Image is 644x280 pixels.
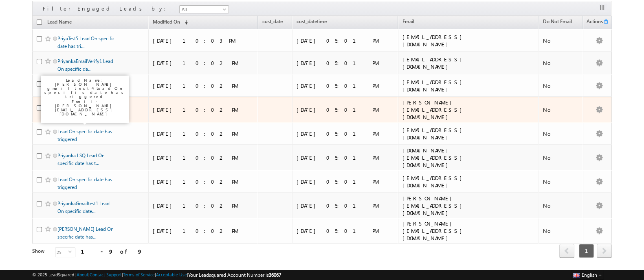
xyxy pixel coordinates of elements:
div: No [543,178,579,185]
span: 25 [55,248,68,257]
div: No [543,130,579,137]
div: No [543,227,579,234]
p: Lead Name: [PERSON_NAME] gmail test4 Lead On specific date has triggered [44,78,125,98]
div: [DATE] 05:01 PM [297,59,394,67]
span: Email [402,18,414,24]
a: cust_datetime [292,17,331,28]
div: [PERSON_NAME][EMAIL_ADDRESS][DOMAIN_NAME] [402,99,514,121]
div: [DATE] 05:01 PM [297,202,394,209]
p: Email: [PERSON_NAME][EMAIL_ADDRESS][DOMAIN_NAME] [44,100,125,116]
a: Acceptable Use [156,272,187,277]
div: Filter Engaged Leads by: [43,5,171,12]
a: Lead Name [43,17,76,29]
a: Contact Support [90,272,122,277]
div: [DATE] 10:02 PM [153,82,254,89]
button: English [571,270,604,280]
div: [DATE] 05:01 PM [297,227,394,234]
div: Show [32,247,48,255]
div: [DATE] 10:02 PM [153,59,254,67]
a: All [179,5,229,13]
span: © 2025 LeadSquared | | | | | [32,271,281,279]
div: 1 - 9 of 9 [81,247,143,256]
div: No [543,59,579,67]
span: Do Not Email [543,18,572,24]
div: No [543,154,579,161]
span: English [582,272,597,278]
span: Modified On [153,19,180,25]
div: No [543,82,579,89]
a: Lead On specific date has triggered [57,176,112,190]
div: No [543,37,579,44]
span: cust_datetime [297,18,327,24]
span: select [68,250,75,254]
a: Priyanka LSQ Lead On specific date has t... [57,152,105,166]
div: [DATE] 05:01 PM [297,106,394,113]
span: 1 [579,244,594,258]
a: Modified On (sorted descending) [149,17,192,28]
span: All [180,6,225,13]
div: [DATE] 10:02 PM [153,130,254,137]
a: [PERSON_NAME] Lead On specific date has... [57,226,114,240]
div: [DATE] 05:01 PM [297,37,394,44]
span: prev [559,244,574,258]
div: [DATE] 10:02 PM [153,227,254,234]
div: No [543,106,579,113]
a: About [77,272,88,277]
a: Email [398,17,418,28]
span: cust_date [262,18,283,24]
div: [DOMAIN_NAME][EMAIL_ADDRESS][DOMAIN_NAME] [402,147,514,169]
div: [PERSON_NAME][EMAIL_ADDRESS][DOMAIN_NAME] [402,220,514,242]
div: [EMAIL_ADDRESS][DOMAIN_NAME] [402,174,514,189]
span: Actions [583,17,603,28]
a: Lead On specific date has triggered [57,128,112,142]
div: [DATE] 05:01 PM [297,82,394,89]
a: next [597,245,612,258]
a: PriyankaEmailVerify1 Lead On specific da... [57,58,113,72]
div: [PERSON_NAME][EMAIL_ADDRESS][DOMAIN_NAME] [402,195,514,217]
div: [DATE] 05:01 PM [297,154,394,161]
div: [DATE] 05:01 PM [297,178,394,185]
div: [DATE] 10:02 PM [153,178,254,185]
a: PriyaTest5 Lead On specific date has tri... [57,35,115,49]
a: Terms of Service [123,272,155,277]
div: [DATE] 10:02 PM [153,154,254,161]
div: [DATE] 10:02 PM [153,202,254,209]
a: Do Not Email [539,17,576,28]
div: [EMAIL_ADDRESS][DOMAIN_NAME] [402,126,514,141]
div: [EMAIL_ADDRESS][DOMAIN_NAME] [402,56,514,70]
div: [DATE] 10:03 PM [153,37,254,44]
span: next [597,244,612,258]
a: cust_date [258,17,287,28]
a: PriyankaGmailtest1 Lead On specific date... [57,200,110,214]
div: [DATE] 10:02 PM [153,106,254,113]
a: prev [559,245,574,258]
div: No [543,202,579,209]
div: [DATE] 05:01 PM [297,130,394,137]
span: (sorted descending) [181,19,188,26]
div: [EMAIL_ADDRESS][DOMAIN_NAME] [402,33,514,48]
span: Your Leadsquared Account Number is [188,272,281,278]
span: 36067 [269,272,281,278]
div: [EMAIL_ADDRESS][DOMAIN_NAME] [402,78,514,93]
